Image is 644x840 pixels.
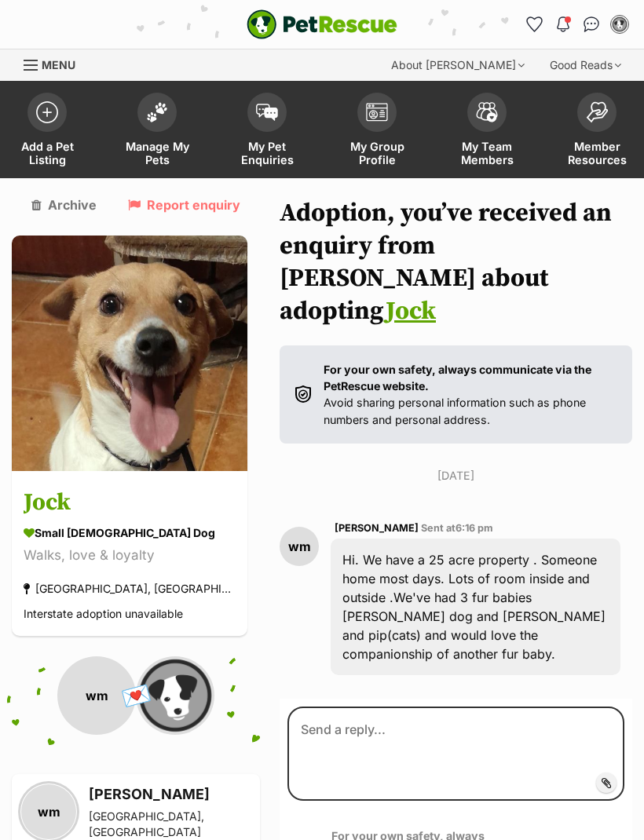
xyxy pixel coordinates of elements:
[551,12,576,37] button: Notifications
[335,522,419,534] span: [PERSON_NAME]
[432,85,542,178] a: My Team Members
[12,474,247,637] a: Jock small [DEMOGRAPHIC_DATA] Dog Walks, love & loyalty [GEOGRAPHIC_DATA], [GEOGRAPHIC_DATA] Inte...
[322,85,432,178] a: My Group Profile
[584,16,600,32] img: chat-41dd97257d64d25036548639549fe6c8038ab92f7586957e7f3b1b290dea8141.svg
[456,522,493,534] span: 6:16 pm
[24,579,236,600] div: [GEOGRAPHIC_DATA], [GEOGRAPHIC_DATA]
[586,101,608,122] img: member-resources-icon-8e73f808a243e03378d46382f2149f9095a855e16c252ad45f914b54edf8863c.svg
[24,525,236,542] div: small [DEMOGRAPHIC_DATA] Dog
[280,198,632,328] h1: Adoption, you’ve received an enquiry from [PERSON_NAME] about adopting
[256,104,278,121] img: pet-enquiries-icon-7e3ad2cf08bfb03b45e93fb7055b45f3efa6380592205ae92323e6603595dc1f.svg
[122,140,192,166] span: Manage My Pets
[24,49,86,78] a: Menu
[24,546,236,567] div: Walks, love & loyalty
[24,608,183,621] span: Interstate adoption unavailable
[324,361,617,428] p: Avoid sharing personal information such as phone numbers and personal address.
[557,16,569,32] img: notifications-46538b983faf8c2785f20acdc204bb7945ddae34d4c08c2a6579f10ce5e182be.svg
[42,58,75,71] span: Menu
[607,12,632,37] button: My account
[36,101,58,123] img: add-pet-listing-icon-0afa8454b4691262ce3f59096e99ab1cd57d4a30225e0717b998d2c9b9846f56.svg
[612,16,628,32] img: Adoption Coordinator profile pic
[324,363,591,393] strong: For your own safety, always communicate via the PetRescue website.
[452,140,522,166] span: My Team Members
[24,486,236,521] h3: Jock
[539,49,632,81] div: Good Reads
[380,49,536,81] div: About [PERSON_NAME]
[146,102,168,122] img: manage-my-pets-icon-02211641906a0b7f246fdf0571729dbe1e7629f14944591b6c1af311fb30b64b.svg
[232,140,302,166] span: My Pet Enquiries
[12,236,247,471] img: Jock
[102,85,212,178] a: Manage My Pets
[562,140,632,166] span: Member Resources
[331,539,620,675] div: Hi. We have a 25 acre property . Someone home most days. Lots of room inside and outside .We've h...
[342,140,412,166] span: My Group Profile
[366,103,388,122] img: group-profile-icon-3fa3cf56718a62981997c0bc7e787c4b2cf8bcc04b72c1350f741eb67cf2f40e.svg
[31,198,97,212] a: Archive
[386,296,436,327] a: Jock
[136,656,214,735] img: Animal Welfare League NSW - Dubbo Branch profile pic
[421,522,493,534] span: Sent at
[212,85,322,178] a: My Pet Enquiries
[247,9,397,39] img: logo-e224e6f780fb5917bec1dbf3a21bbac754714ae5b6737aabdf751b685950b380.svg
[522,12,547,37] a: Favourites
[247,9,397,39] a: PetRescue
[128,198,240,212] a: Report enquiry
[280,527,319,566] div: wm
[280,467,632,484] p: [DATE]
[89,809,251,840] div: [GEOGRAPHIC_DATA], [GEOGRAPHIC_DATA]
[21,784,76,839] div: wm
[12,140,82,166] span: Add a Pet Listing
[89,783,251,805] h3: [PERSON_NAME]
[57,656,136,735] div: wm
[119,678,154,712] span: 💌
[522,12,632,37] ul: Account quick links
[476,102,498,122] img: team-members-icon-5396bd8760b3fe7c0b43da4ab00e1e3bb1a5d9ba89233759b79545d2d3fc5d0d.svg
[579,12,604,37] a: Conversations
